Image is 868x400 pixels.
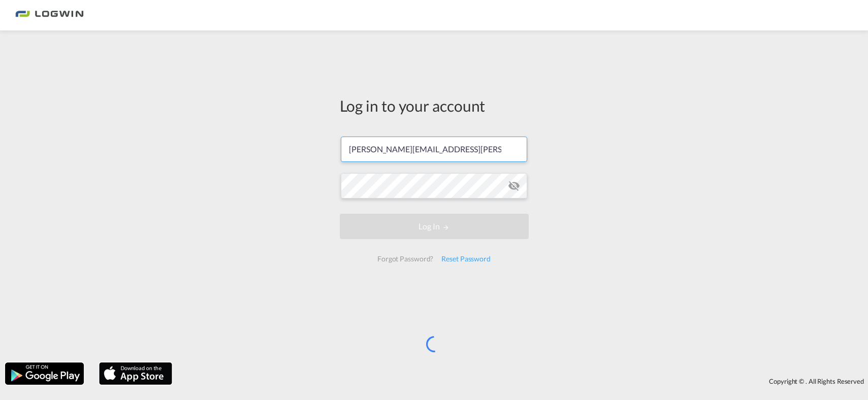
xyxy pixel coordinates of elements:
img: bc73a0e0d8c111efacd525e4c8ad7d32.png [15,4,84,27]
img: google.png [4,361,85,386]
div: Log in to your account [340,95,529,116]
div: Forgot Password? [373,250,437,268]
img: apple.png [98,361,173,386]
button: LOGIN [340,214,529,239]
input: Enter email/phone number [341,137,527,162]
div: Reset Password [437,250,495,268]
div: Copyright © . All Rights Reserved [177,373,868,390]
md-icon: icon-eye-off [508,180,520,192]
